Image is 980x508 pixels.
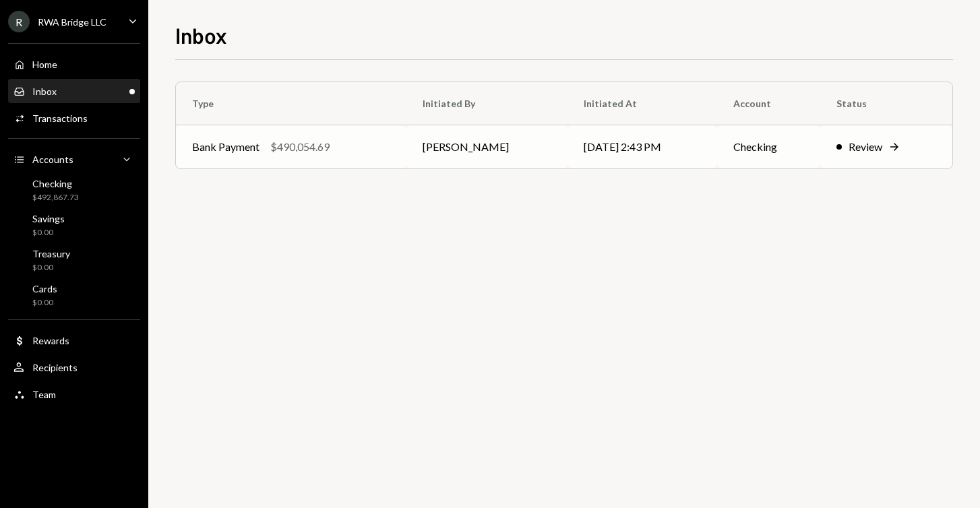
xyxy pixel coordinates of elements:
[849,139,882,155] div: Review
[8,382,140,406] a: Team
[406,82,568,125] th: Initiated By
[820,82,952,125] th: Status
[32,59,57,70] div: Home
[175,22,227,49] h1: Inbox
[38,16,106,28] div: RWA Bridge LLC
[8,147,140,171] a: Accounts
[8,244,140,276] a: Treasury$0.00
[8,355,140,379] a: Recipients
[8,11,30,32] div: R
[32,192,79,203] div: $492,867.73
[32,283,57,294] div: Cards
[8,279,140,311] a: Cards$0.00
[32,248,70,259] div: Treasury
[32,335,69,346] div: Rewards
[32,227,65,239] div: $0.00
[32,86,57,97] div: Inbox
[8,328,140,352] a: Rewards
[568,82,716,125] th: Initiated At
[32,113,88,124] div: Transactions
[32,362,78,373] div: Recipients
[192,139,259,155] div: Bank Payment
[32,213,65,224] div: Savings
[8,79,140,103] a: Inbox
[32,297,57,309] div: $0.00
[8,174,140,206] a: Checking$492,867.73
[32,178,79,189] div: Checking
[8,106,140,130] a: Transactions
[568,125,716,168] td: [DATE] 2:43 PM
[406,125,568,168] td: [PERSON_NAME]
[270,139,330,155] div: $490,054.69
[8,209,140,241] a: Savings$0.00
[8,52,140,76] a: Home
[32,154,73,165] div: Accounts
[32,262,70,274] div: $0.00
[32,389,56,400] div: Team
[717,125,821,168] td: Checking
[176,82,406,125] th: Type
[717,82,821,125] th: Account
